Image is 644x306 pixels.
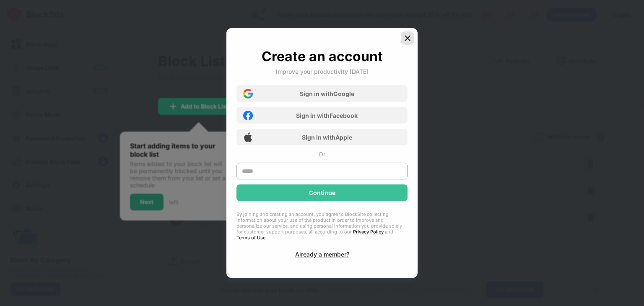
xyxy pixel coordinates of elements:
[296,112,358,119] div: Sign in with Facebook
[243,132,253,142] img: apple-icon.png
[353,229,384,235] a: Privacy Policy
[319,150,325,158] div: Or
[276,68,369,75] div: Improve your productivity [DATE]
[236,235,265,241] a: Terms of Use
[295,251,349,258] div: Already a member?
[236,211,408,241] div: By joining and creating an account, you agree to BlockSite collecting information about your use ...
[262,48,383,65] div: Create an account
[309,189,335,196] div: Continue
[302,134,352,141] div: Sign in with Apple
[243,89,253,99] img: google-icon.png
[300,90,354,97] div: Sign in with Google
[243,111,253,120] img: facebook-icon.png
